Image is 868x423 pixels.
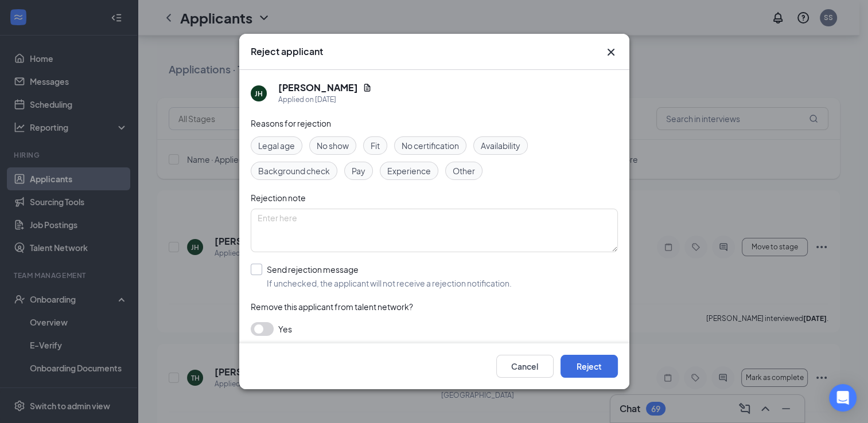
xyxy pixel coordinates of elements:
[496,355,554,378] button: Cancel
[604,45,618,59] svg: Cross
[278,81,358,94] h5: [PERSON_NAME]
[255,89,263,99] div: JH
[278,94,372,105] div: Applied on [DATE]
[402,139,459,152] span: No certification
[258,139,295,152] span: Legal age
[481,139,520,152] span: Availability
[352,164,365,177] span: Pay
[258,164,330,177] span: Background check
[829,384,857,412] div: Open Intercom Messenger
[387,164,431,177] span: Experience
[251,301,413,312] span: Remove this applicant from talent network?
[604,45,618,59] button: Close
[317,139,349,152] span: No show
[251,45,323,58] h3: Reject applicant
[371,139,380,152] span: Fit
[560,355,618,378] button: Reject
[453,164,475,177] span: Other
[278,322,292,336] span: Yes
[251,193,306,203] span: Rejection note
[363,83,372,92] svg: Document
[251,118,331,128] span: Reasons for rejection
